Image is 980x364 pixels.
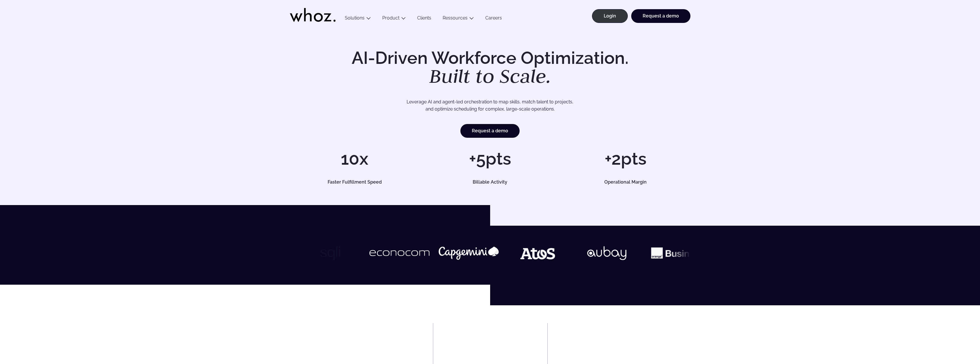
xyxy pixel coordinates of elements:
[443,15,468,21] a: Ressources
[339,15,377,23] button: Solutions
[377,15,411,23] button: Product
[425,150,555,167] h1: +5pts
[592,9,628,23] a: Login
[411,15,437,23] a: Clients
[382,15,399,21] a: Product
[437,15,480,23] button: Ressources
[310,98,670,113] p: Leverage AI and agent-led orchestration to map skills, match talent to projects, and optimize sch...
[631,9,690,23] a: Request a demo
[290,150,419,167] h1: 10x
[344,49,637,86] h1: AI-Driven Workforce Optimization.
[432,180,549,184] h5: Billable Activity
[567,180,684,184] h5: Operational Margin
[561,150,690,167] h1: +2pts
[480,15,508,23] a: Careers
[460,124,520,138] a: Request a demo
[429,63,551,88] em: Built to Scale.
[296,180,413,184] h5: Faster Fulfillment Speed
